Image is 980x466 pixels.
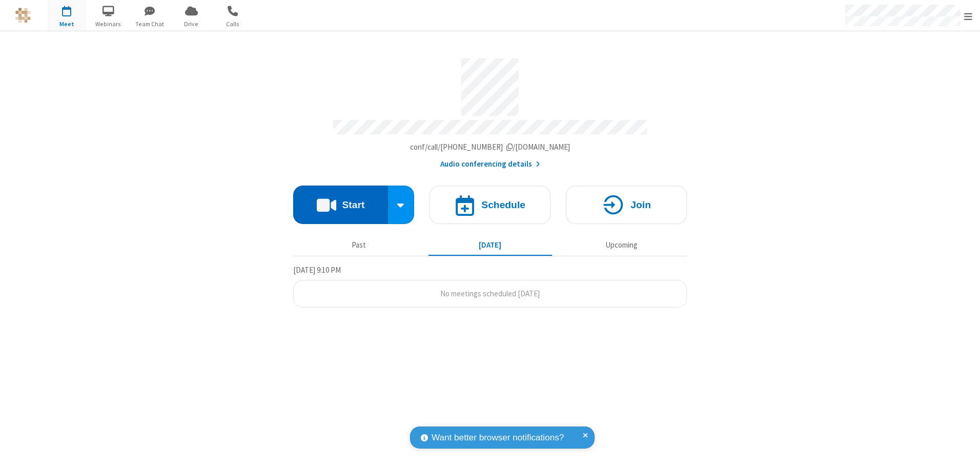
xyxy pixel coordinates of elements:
button: [DATE] [428,235,552,255]
button: Start [293,186,388,224]
span: Want better browser notifications? [432,431,564,444]
button: Join [566,186,687,224]
h4: Join [630,200,651,210]
span: Drive [172,19,211,29]
button: Past [297,235,421,255]
button: Schedule [430,186,550,224]
h4: Start [342,200,364,210]
div: Start conference options [388,186,415,224]
span: Copy my meeting room link [410,142,570,152]
h4: Schedule [481,200,525,210]
span: Calls [214,19,252,29]
span: [DATE] 9:10 PM [293,265,341,275]
span: Meet [48,19,86,29]
section: Account details [293,51,687,170]
button: Upcoming [560,235,683,255]
img: QA Selenium DO NOT DELETE OR CHANGE [15,8,31,23]
section: Today's Meetings [293,264,687,308]
button: Copy my meeting room linkCopy my meeting room link [410,141,570,153]
span: No meetings scheduled [DATE] [440,289,540,298]
button: Audio conferencing details [440,158,540,170]
span: Team Chat [131,19,169,29]
span: Webinars [89,19,128,29]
